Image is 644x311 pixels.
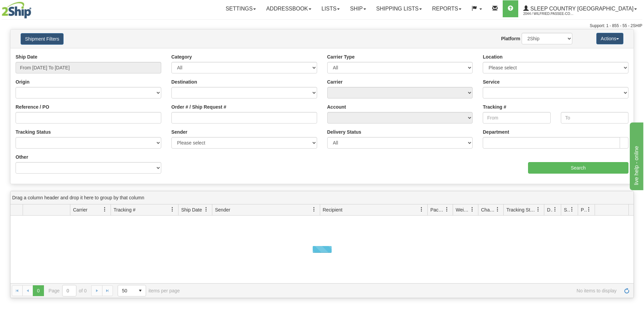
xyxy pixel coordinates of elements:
iframe: chat widget [628,121,643,190]
span: Page sizes drop down [118,285,146,296]
span: Tracking # [114,206,136,213]
a: Tracking Status filter column settings [532,204,544,215]
a: Shipping lists [371,0,427,17]
a: Reports [427,0,467,17]
a: Lists [316,0,345,17]
span: Shipment Issues [564,206,570,213]
span: Packages [430,206,445,213]
label: Sender [171,129,187,135]
label: Tracking Status [16,129,51,135]
span: Charge [481,206,495,213]
label: Service [483,79,500,85]
span: 50 [122,287,131,294]
a: Ship [345,0,371,17]
label: Category [171,53,192,60]
label: Carrier Type [327,53,355,60]
span: items per page [118,285,180,296]
label: Department [483,129,509,135]
span: select [135,285,146,296]
label: Destination [171,79,197,85]
a: Sender filter column settings [308,204,320,215]
span: Pickup Status [581,206,587,213]
label: Origin [16,79,29,85]
label: Reference / PO [16,104,49,110]
input: To [561,112,628,124]
img: logo2044.jpg [2,2,31,19]
a: Charge filter column settings [492,204,503,215]
label: Carrier [327,79,343,85]
label: Ship Date [16,53,38,60]
button: Actions [596,33,623,44]
label: Location [483,53,502,60]
a: Shipment Issues filter column settings [566,204,578,215]
label: Platform [501,35,520,42]
span: 2044 / Wilfried.Passee-Coutrin [523,10,574,17]
a: Pickup Status filter column settings [583,204,595,215]
input: Search [528,162,628,174]
div: grid grouping header [10,191,634,204]
span: Delivery Status [547,206,553,213]
a: Packages filter column settings [441,204,453,215]
span: Tracking Status [506,206,536,213]
span: Carrier [73,206,88,213]
span: Recipient [323,206,342,213]
span: Page 0 [33,285,44,296]
a: Sleep Country [GEOGRAPHIC_DATA] 2044 / Wilfried.Passee-Coutrin [518,0,642,17]
span: Page of 0 [49,285,87,296]
span: Sleep Country [GEOGRAPHIC_DATA] [529,6,634,12]
span: Weight [456,206,470,213]
a: Refresh [621,285,632,296]
a: Settings [220,0,261,17]
label: Account [327,104,346,110]
span: Ship Date [181,206,202,213]
a: Tracking # filter column settings [167,204,178,215]
div: Support: 1 - 855 - 55 - 2SHIP [2,23,642,29]
a: Addressbook [261,0,316,17]
div: live help - online [5,4,63,12]
label: Other [16,154,28,160]
a: Weight filter column settings [467,204,478,215]
span: Sender [215,206,230,213]
label: Delivery Status [327,129,361,135]
a: Ship Date filter column settings [200,204,212,215]
label: Order # / Ship Request # [171,104,226,110]
button: Shipment Filters [21,33,64,45]
a: Delivery Status filter column settings [549,204,561,215]
span: No items to display [189,288,617,293]
a: Recipient filter column settings [416,204,427,215]
label: Tracking # [483,104,506,110]
input: From [483,112,550,124]
a: Carrier filter column settings [99,204,111,215]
